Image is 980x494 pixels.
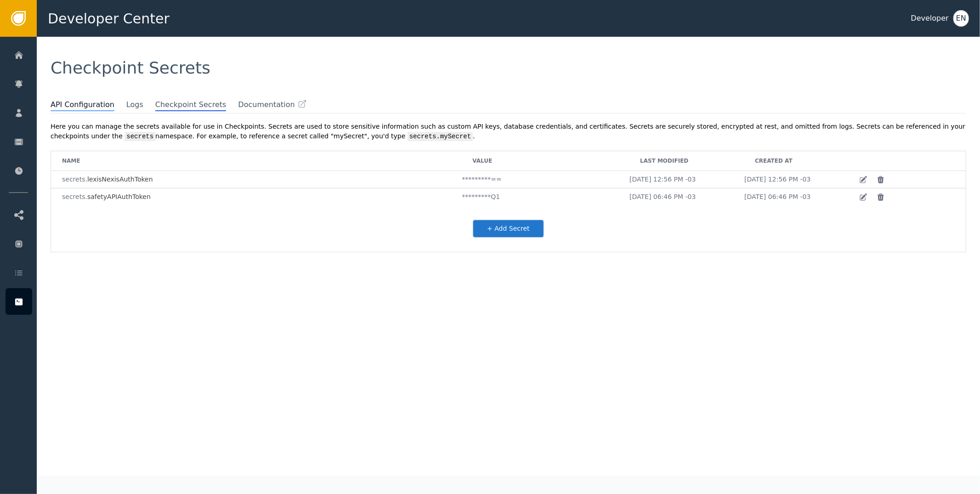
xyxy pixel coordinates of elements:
span: safetyAPIAuthToken [87,193,151,200]
div: Here you can manage the secrets available for use in Checkpoints. Secrets are used to store sensi... [51,122,966,151]
span: Developer Center [48,8,170,29]
span: Checkpoint Secrets [155,99,227,111]
div: Developer [911,13,949,24]
a: Documentation [238,99,306,110]
span: Logs [126,99,143,110]
pre: secrets [125,132,155,141]
button: + Add Secret [472,219,544,238]
pre: secrets.mySecret [408,132,473,141]
span: API Configuration [51,99,114,111]
td: Last Modified [629,151,744,171]
span: secrets. [62,176,87,183]
td: [DATE] 12:56 PM -03 [629,171,744,188]
span: Checkpoint Secrets [51,58,210,77]
td: Created At [744,151,859,171]
td: [DATE] 12:56 PM -03 [744,171,859,188]
div: Name [62,157,80,165]
span: secrets. [62,193,87,200]
span: lexisNexisAuthToken [87,176,153,183]
span: Documentation [238,99,295,110]
td: Value [461,151,629,171]
button: EN [953,10,969,27]
td: [DATE] 06:46 PM -03 [744,188,859,205]
td: [DATE] 06:46 PM -03 [629,188,744,205]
